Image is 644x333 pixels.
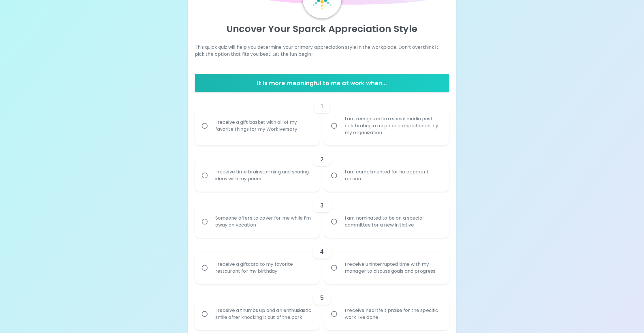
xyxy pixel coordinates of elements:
div: choice-group-check [195,145,449,192]
div: choice-group-check [195,284,449,330]
div: I receive a gift basket with all of my favorite things for my Workiversary [211,112,317,140]
div: choice-group-check [195,92,449,145]
p: Uncover Your Sparck Appreciation Style [195,23,449,35]
div: I receive heartfelt praise for the specific work I’ve done [340,300,446,328]
div: I receive a giftcard to my favorite restaurant for my birthday [211,254,317,282]
div: I receive a thumbs up and an enthusiastic smile after knocking it out of the park [211,300,317,328]
h6: 4 [320,247,324,256]
div: I receive time brainstorming and sharing ideas with my peers [211,162,317,189]
h6: 3 [320,201,324,210]
div: choice-group-check [195,192,449,238]
h6: It is more meaningful to me at work when... [197,78,447,88]
div: I am recognized in a social media post celebrating a major accomplishment by my organization [340,108,446,143]
div: choice-group-check [195,238,449,284]
h6: 2 [320,155,324,164]
div: I receive uninterrupted time with my manager to discuss goals and progress [340,254,446,282]
div: I am complimented for no apparent reason [340,162,446,189]
div: Someone offers to cover for me while I’m away on vacation [211,208,317,235]
h6: 5 [320,293,324,302]
p: This quick quiz will help you determine your primary appreciation style in the workplace. Don’t o... [195,44,449,58]
h6: 1 [321,102,323,111]
div: I am nominated to be on a special committee for a new initiative [340,208,446,235]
